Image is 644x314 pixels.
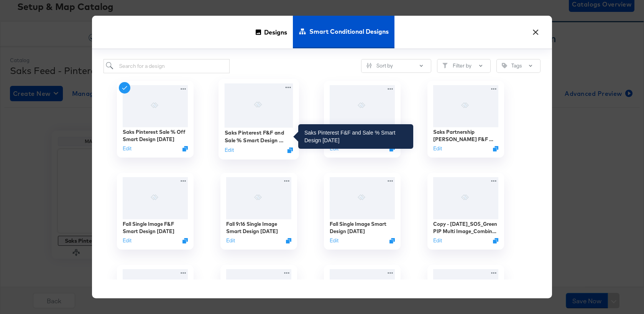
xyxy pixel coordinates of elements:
div: Fall 9:16 Single Image Smart Design [DATE]EditDuplicate [220,173,297,250]
div: Saks Pinterest F&F and Sale % Smart Design [DATE] [225,129,293,144]
div: Copy - [DATE]_SO5_Green PIP Multi Image_Combined % Off + Strikethrough_Smart Design [433,220,498,235]
div: Saks Pinterest F&F and Sale % Smart Design [DATE]EditDuplicate [219,79,299,159]
svg: Duplicate [389,146,395,151]
div: Saks Pinterest Sale % Off Smart Design [DATE] [123,128,188,143]
button: Edit [123,237,131,244]
input: Search for a design [103,59,230,73]
div: Saks Pinterest Sale % Off Smart Design [DATE]EditDuplicate [117,81,194,158]
svg: Duplicate [389,238,395,243]
div: Saks Partnership [PERSON_NAME] F&F Smart Design [DATE]EditDuplicate [427,81,504,158]
div: Saks MIO F&F Smart Design [DATE] [330,128,395,143]
div: Fall Single Image F&F Smart Design [DATE] [123,220,188,235]
button: Edit [123,145,131,152]
div: Fall Single Image Smart Design [DATE]EditDuplicate [324,173,401,250]
svg: Duplicate [493,238,498,243]
div: Saks MIO F&F Smart Design [DATE]EditDuplicate [324,81,401,158]
svg: Duplicate [493,146,498,151]
span: Designs [264,15,287,49]
div: Saks Partnership [PERSON_NAME] F&F Smart Design [DATE] [433,128,498,143]
svg: Tag [502,63,507,68]
button: Edit [330,145,338,152]
svg: Sliders [366,63,372,68]
button: FilterFilter by [437,59,491,73]
button: Edit [433,237,442,244]
svg: Duplicate [182,146,188,151]
div: Fall 9:16 Single Image Smart Design [DATE] [226,220,291,235]
button: Edit [330,237,338,244]
span: Smart Conditional Designs [309,15,389,48]
button: SlidersSort by [361,59,431,73]
div: Copy - [DATE]_SO5_Green PIP Multi Image_Combined % Off + Strikethrough_Smart DesignEditDuplicate [427,173,504,250]
svg: Duplicate [182,238,188,243]
button: Edit [433,145,442,152]
button: TagTags [496,59,540,73]
div: Fall Single Image F&F Smart Design [DATE]EditDuplicate [117,173,194,250]
svg: Duplicate [287,147,293,153]
button: Edit [225,146,234,153]
svg: Filter [442,63,448,68]
button: Edit [226,237,235,244]
div: Fall Single Image Smart Design [DATE] [330,220,395,235]
button: × [529,23,542,37]
svg: Duplicate [286,238,291,243]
